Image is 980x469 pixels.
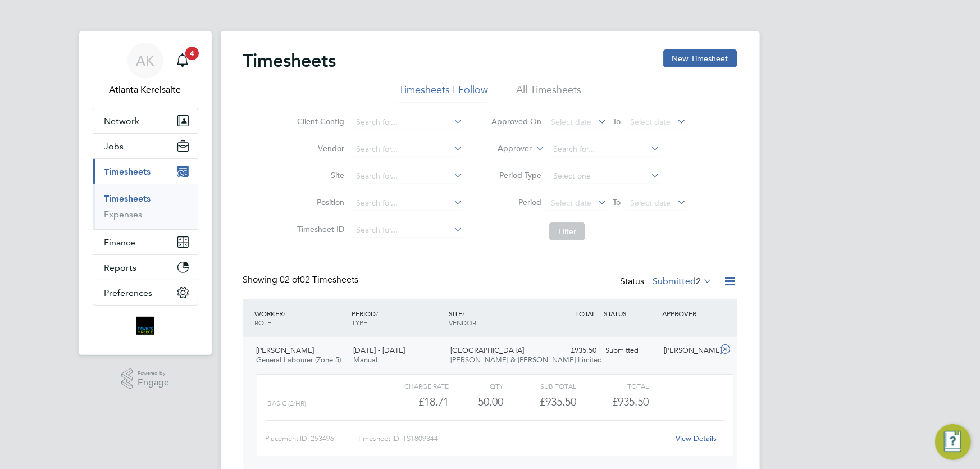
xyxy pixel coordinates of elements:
span: Finance [104,237,136,248]
span: Jobs [104,141,124,152]
li: Timesheets I Follow [399,83,488,103]
label: Client Config [294,116,344,126]
div: Timesheets [93,184,198,229]
div: WORKER [252,303,349,333]
button: Finance [93,230,198,254]
input: Search for... [352,142,463,157]
div: 50.00 [449,393,504,411]
span: basic (£/HR) [268,399,307,407]
span: Select date [551,117,591,127]
button: Filter [549,222,585,240]
span: Engage [138,378,169,388]
button: Timesheets [93,159,198,184]
a: 4 [171,43,194,79]
label: Period Type [491,170,541,180]
input: Search for... [352,222,463,238]
input: Select one [549,169,660,184]
div: Submitted [601,341,660,360]
span: Network [104,116,140,126]
span: / [462,309,464,318]
div: Showing [243,274,361,286]
span: [GEOGRAPHIC_DATA] [450,345,524,355]
a: Go to home page [93,317,198,335]
span: Atlanta Kereisaite [93,83,198,97]
img: bromak-logo-retina.png [136,317,154,335]
span: / [376,309,378,318]
button: Reports [93,255,198,280]
label: Timesheet ID [294,224,344,234]
span: Select date [630,198,671,208]
label: Period [491,197,541,207]
button: Engage Resource Center [935,424,971,460]
span: 2 [696,276,701,287]
span: 4 [185,47,199,60]
span: Select date [630,117,671,127]
input: Search for... [549,142,660,157]
nav: Main navigation [79,31,212,355]
div: Charge rate [376,379,449,393]
span: / [284,309,286,318]
span: [PERSON_NAME] [257,345,314,355]
label: Approver [481,143,532,154]
label: Position [294,197,344,207]
span: Timesheets [104,166,151,177]
span: Reports [104,262,137,273]
span: TOTAL [576,309,596,318]
input: Search for... [352,195,463,211]
span: To [609,195,624,210]
div: Status [621,274,715,290]
li: All Timesheets [516,83,581,103]
span: Manual [353,355,377,365]
input: Search for... [352,169,463,184]
a: Timesheets [104,193,151,204]
div: QTY [449,379,504,393]
label: Submitted [653,276,713,287]
a: AKAtlanta Kereisaite [93,43,198,97]
div: Timesheet ID: TS1809344 [357,430,669,448]
button: Network [93,108,198,133]
div: [PERSON_NAME] [659,341,718,360]
span: [DATE] - [DATE] [353,345,405,355]
span: TYPE [352,318,367,327]
span: 02 of [280,274,300,285]
button: Jobs [93,134,198,158]
div: £935.50 [543,341,601,360]
div: Total [576,379,649,393]
div: Sub Total [504,379,576,393]
a: View Details [676,434,717,443]
a: Expenses [104,209,143,220]
button: Preferences [93,280,198,305]
div: STATUS [601,303,660,324]
div: £935.50 [504,393,576,411]
div: PERIOD [349,303,446,333]
span: £935.50 [612,395,649,408]
label: Site [294,170,344,180]
span: [PERSON_NAME] & [PERSON_NAME] Limited [450,355,602,365]
button: New Timesheet [663,49,737,67]
a: Powered byEngage [121,368,169,390]
div: SITE [446,303,543,333]
span: Preferences [104,288,153,298]
span: Select date [551,198,591,208]
span: VENDOR [449,318,476,327]
input: Search for... [352,115,463,130]
div: Placement ID: 253496 [266,430,357,448]
span: 02 Timesheets [280,274,359,285]
label: Vendor [294,143,344,153]
span: Powered by [138,368,169,378]
span: To [609,114,624,129]
span: AK [136,53,154,68]
div: £18.71 [376,393,449,411]
div: APPROVER [659,303,718,324]
span: General Labourer (Zone 5) [257,355,341,365]
h2: Timesheets [243,49,336,72]
label: Approved On [491,116,541,126]
span: ROLE [255,318,272,327]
